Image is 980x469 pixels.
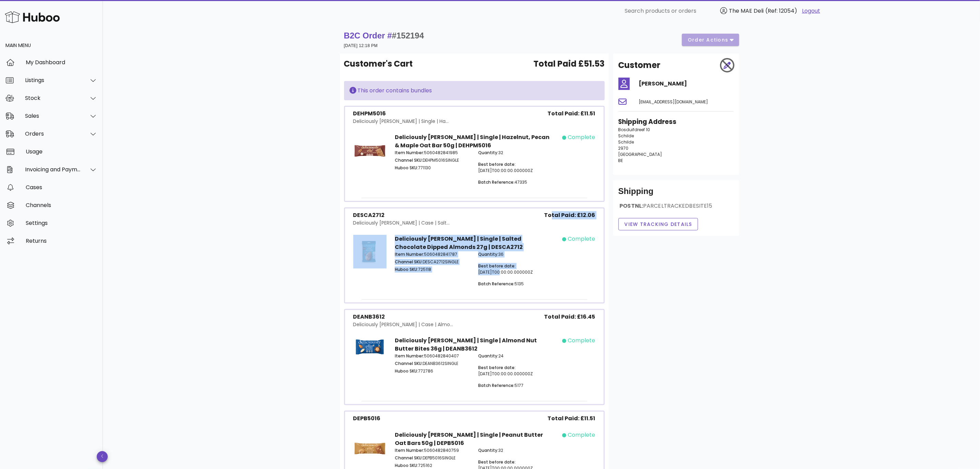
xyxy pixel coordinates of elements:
[478,251,553,258] p: 36
[478,353,553,359] p: 24
[395,266,418,272] span: Huboo SKU:
[395,157,470,163] p: DEHPM5016SINGLE
[478,150,553,156] p: 32
[350,87,599,95] div: This order contains bundles
[618,186,734,202] div: Shipping
[478,251,498,257] span: Quantity:
[478,179,515,185] span: Batch Reference:
[353,235,387,266] img: Product Image
[618,133,634,139] span: Schilde
[25,130,81,137] div: Orders
[478,263,553,275] p: [DATE]T00:00:00.000000Z
[568,336,595,345] div: complete
[26,238,97,244] div: Returns
[395,368,470,374] p: 772786
[25,166,81,173] div: Invoicing and Payments
[395,251,470,258] p: 5060482841787
[25,77,81,83] div: Listings
[395,462,418,468] span: Huboo SKU:
[478,150,498,156] span: Quantity:
[548,414,595,423] span: Total Paid: £11.51
[26,148,97,155] div: Usage
[395,251,424,257] span: Item Number:
[618,218,698,230] button: View Tracking details
[344,31,424,40] strong: B2C Order #
[568,431,595,439] div: complete
[395,157,423,163] span: Channel SKU:
[618,151,662,157] span: [GEOGRAPHIC_DATA]
[395,165,418,171] span: Huboo SKU:
[26,59,97,66] div: My Dashboard
[353,219,450,227] div: Deliciously [PERSON_NAME] | Case | Salt...
[618,158,623,163] span: BE
[5,10,60,24] img: Huboo Logo
[395,361,470,367] p: DEANB3612SINGLE
[568,133,595,141] div: complete
[395,455,423,461] span: Channel SKU:
[534,58,605,70] span: Total Paid £51.53
[395,150,470,156] p: 5060482841985
[478,365,516,370] span: Best before date:
[618,127,650,133] span: Bosduifdreef 10
[395,455,470,461] p: DEPB5016SINGLE
[643,202,712,210] span: PARCELTRACKEDBESITE15
[478,161,516,167] span: Best before date:
[395,150,424,156] span: Item Number:
[618,59,661,71] h2: Customer
[344,43,378,48] small: [DATE] 12:18 PM
[478,382,515,388] span: Batch Reference:
[395,368,418,374] span: Huboo SKU:
[639,99,708,105] span: [EMAIL_ADDRESS][DOMAIN_NAME]
[395,353,424,359] span: Item Number:
[544,313,595,321] span: Total Paid: £16.45
[478,365,553,377] p: [DATE]T00:00:00.000000Z
[639,80,734,88] h4: [PERSON_NAME]
[353,211,450,219] div: DESCA2712
[353,431,387,465] img: Product Image
[478,382,553,389] p: 5177
[618,117,734,127] h3: Shipping Address
[26,202,97,208] div: Channels
[25,95,81,101] div: Stock
[353,118,449,125] div: Deliciously [PERSON_NAME] | Single | Ha...
[548,110,595,118] span: Total Paid: £11.51
[618,202,734,215] div: POSTNL:
[395,259,423,265] span: Channel SKU:
[26,220,97,226] div: Settings
[25,113,81,119] div: Sales
[353,313,453,321] div: DEANB3612
[26,184,97,191] div: Cases
[395,165,470,171] p: 771130
[618,139,634,145] span: Schilde
[344,58,413,70] span: Customer's Cart
[478,161,553,174] p: [DATE]T00:00:00.000000Z
[395,361,423,366] span: Channel SKU:
[395,259,470,265] p: DESCA2712SINGLE
[395,447,424,453] span: Item Number:
[765,7,797,15] span: (Ref: 12054)
[478,459,516,465] span: Best before date:
[478,447,498,453] span: Quantity:
[392,31,424,40] span: #152194
[395,353,470,359] p: 5060482840407
[395,235,523,251] strong: Deliciously [PERSON_NAME] | Single | Salted Chocolate Dipped Almonds 27g | DESCA2712
[395,336,537,353] strong: Deliciously [PERSON_NAME] | Single | Almond Nut Butter Bites 36g | DEANB3612
[353,414,381,423] div: DEPB5016
[353,336,387,357] img: Product Image
[478,263,516,269] span: Best before date:
[395,447,470,454] p: 5060482840759
[729,7,764,15] span: The MAE Deli
[353,110,449,118] div: DEHPM5016
[544,211,595,219] span: Total Paid: £12.06
[624,221,693,228] span: View Tracking details
[395,133,550,149] strong: Deliciously [PERSON_NAME] | Single | Hazelnut, Pecan & Maple Oat Bar 50g | DEHPM5016
[618,145,629,151] span: 2970
[478,281,553,287] p: 5135
[478,353,498,359] span: Quantity:
[395,266,470,273] p: 725118
[353,133,387,167] img: Product Image
[478,179,553,185] p: 47335
[395,462,470,469] p: 725162
[478,281,515,287] span: Batch Reference:
[395,431,543,447] strong: Deliciously [PERSON_NAME] | Single | Peanut Butter Oat Bars 50g | DEPB5016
